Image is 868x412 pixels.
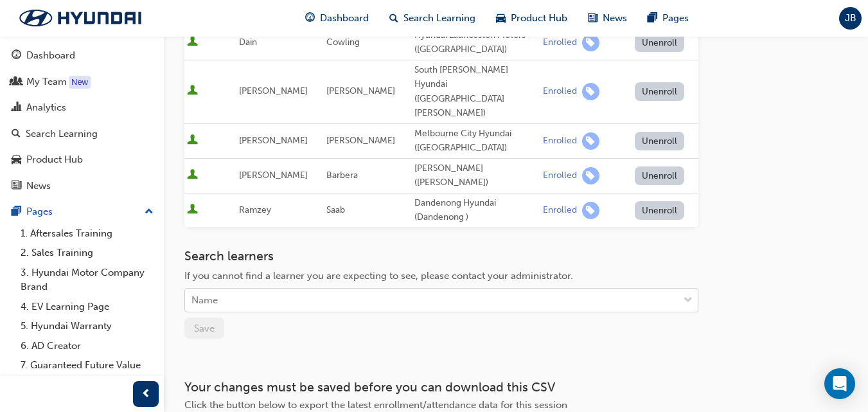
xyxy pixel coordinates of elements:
[26,179,51,193] div: News
[582,83,599,100] span: learningRecordVerb_ENROLL-icon
[184,399,567,411] span: Click the button below to export the latest enrollment/attendance data for this session
[403,11,475,26] span: Search Learning
[184,380,698,395] h3: Your changes must be saved before you can download this CSV
[389,10,398,26] span: search-icon
[543,85,577,98] div: Enrolled
[15,355,159,375] a: 7. Guaranteed Future Value
[26,100,66,115] div: Analytics
[578,5,637,31] a: news-iconNews
[239,85,308,96] span: [PERSON_NAME]
[239,135,308,146] span: [PERSON_NAME]
[839,7,862,30] button: JB
[5,174,159,198] a: News
[184,318,224,339] button: Save
[684,292,693,309] span: down-icon
[326,37,360,48] span: Cowling
[5,44,159,67] a: Dashboard
[326,85,395,96] span: [PERSON_NAME]
[379,5,486,31] a: search-iconSearch Learning
[543,204,577,217] div: Enrolled
[184,249,698,264] h3: Search learners
[648,10,657,26] span: pages-icon
[543,37,577,49] div: Enrolled
[194,323,215,334] span: Save
[635,201,685,220] button: Unenroll
[15,243,159,263] a: 2. Sales Training
[543,170,577,182] div: Enrolled
[69,76,91,89] div: Tooltip anchor
[635,82,685,101] button: Unenroll
[187,204,198,217] span: User is active
[326,204,345,215] span: Saab
[12,76,21,88] span: people-icon
[5,148,159,172] a: Product Hub
[239,170,308,181] span: [PERSON_NAME]
[12,206,21,218] span: pages-icon
[15,375,159,395] a: Bluelink - Connected Service
[26,204,53,219] div: Pages
[141,386,151,402] span: prev-icon
[414,28,538,57] div: Hyundai Launceston Motors ([GEOGRAPHIC_DATA])
[15,224,159,244] a: 1. Aftersales Training
[15,316,159,336] a: 5. Hyundai Warranty
[588,10,598,26] span: news-icon
[824,368,855,399] div: Open Intercom Messenger
[582,167,599,184] span: learningRecordVerb_ENROLL-icon
[326,170,358,181] span: Barbera
[12,181,21,192] span: news-icon
[582,132,599,150] span: learningRecordVerb_ENROLL-icon
[239,37,257,48] span: Dain
[582,34,599,51] span: learningRecordVerb_ENROLL-icon
[12,154,21,166] span: car-icon
[603,11,627,26] span: News
[845,11,856,26] span: JB
[187,169,198,182] span: User is active
[305,10,315,26] span: guage-icon
[5,41,159,200] button: DashboardMy TeamAnalyticsSearch LearningProduct HubNews
[662,11,689,26] span: Pages
[5,96,159,120] a: Analytics
[12,50,21,62] span: guage-icon
[15,297,159,317] a: 4. EV Learning Page
[637,5,699,31] a: pages-iconPages
[635,132,685,150] button: Unenroll
[5,70,159,94] a: My Team
[635,33,685,52] button: Unenroll
[26,75,67,89] div: My Team
[184,270,573,282] span: If you cannot find a learner you are expecting to see, please contact your administrator.
[26,152,83,167] div: Product Hub
[326,135,395,146] span: [PERSON_NAME]
[5,122,159,146] a: Search Learning
[187,134,198,147] span: User is active
[496,10,506,26] span: car-icon
[511,11,567,26] span: Product Hub
[414,127,538,156] div: Melbourne City Hyundai ([GEOGRAPHIC_DATA])
[191,293,218,308] div: Name
[5,200,159,224] button: Pages
[239,204,271,215] span: Ramzey
[15,263,159,297] a: 3. Hyundai Motor Company Brand
[320,11,369,26] span: Dashboard
[145,204,154,220] span: up-icon
[414,63,538,121] div: South [PERSON_NAME] Hyundai ([GEOGRAPHIC_DATA][PERSON_NAME])
[295,5,379,31] a: guage-iconDashboard
[187,36,198,49] span: User is active
[486,5,578,31] a: car-iconProduct Hub
[12,102,21,114] span: chart-icon
[187,85,198,98] span: User is active
[26,127,98,141] div: Search Learning
[12,129,21,140] span: search-icon
[26,48,75,63] div: Dashboard
[15,336,159,356] a: 6. AD Creator
[414,196,538,225] div: Dandenong Hyundai (Dandenong )
[582,202,599,219] span: learningRecordVerb_ENROLL-icon
[635,166,685,185] button: Unenroll
[414,161,538,190] div: [PERSON_NAME] ([PERSON_NAME])
[6,4,154,31] img: Trak
[543,135,577,147] div: Enrolled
